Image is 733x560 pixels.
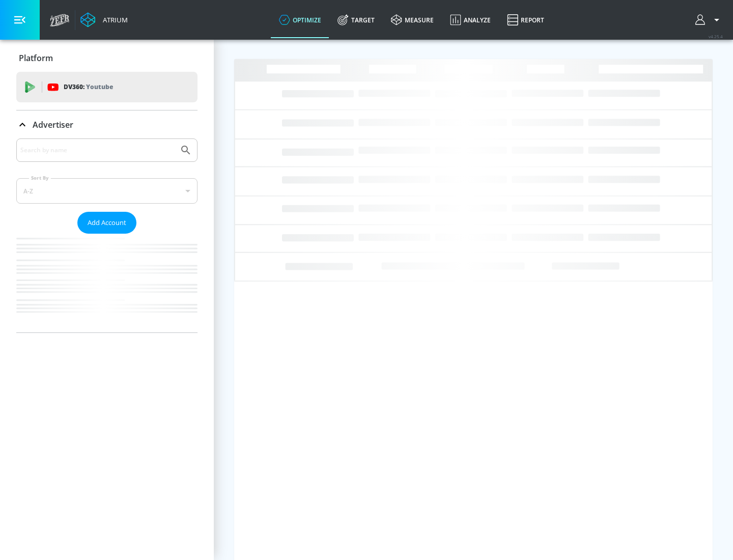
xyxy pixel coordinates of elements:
p: Advertiser [33,119,73,130]
p: Youtube [86,81,113,92]
nav: list of Advertiser [16,234,198,332]
div: A-Z [16,178,198,204]
input: Search by name [20,144,175,157]
a: Analyze [442,2,499,38]
span: v 4.25.4 [709,34,723,39]
div: DV360: Youtube [16,72,198,102]
label: Sort By [29,175,51,181]
a: Report [499,2,552,38]
a: Atrium [80,12,128,27]
div: Advertiser [16,110,198,139]
p: DV360: [64,81,113,93]
button: Add Account [77,212,136,234]
a: measure [383,2,442,38]
a: Target [329,2,383,38]
p: Platform [19,52,53,64]
div: Atrium [99,15,128,24]
div: Platform [16,44,198,72]
div: Advertiser [16,138,198,332]
a: optimize [271,2,329,38]
span: Add Account [88,217,126,229]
